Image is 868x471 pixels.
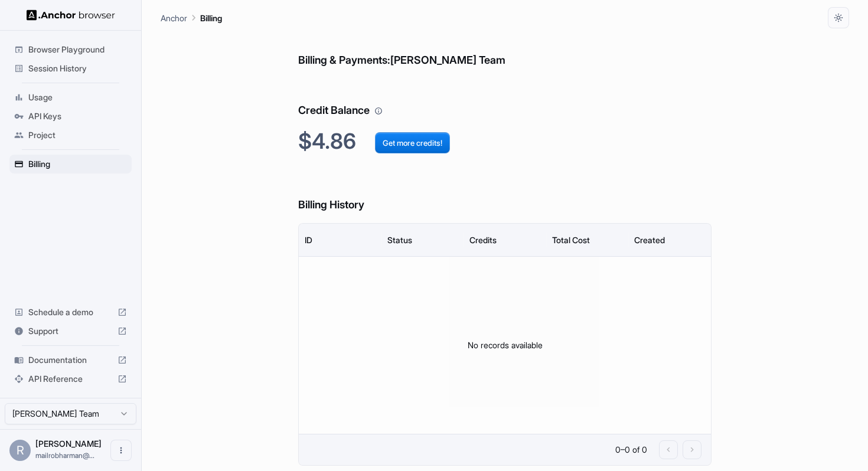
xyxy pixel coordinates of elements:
div: Support [9,322,132,341]
div: Schedule a demo [9,303,132,322]
div: Billing [9,155,132,174]
button: Open menu [110,440,132,461]
div: API Keys [9,107,132,126]
span: API Keys [28,110,127,122]
nav: breadcrumb [161,11,222,24]
span: Browser Playground [28,44,127,55]
span: mailrobharman@gmail.com [35,451,94,460]
h6: Credit Balance [298,78,712,119]
div: ID [305,235,312,245]
span: Project [28,129,127,141]
span: Documentation [28,354,113,366]
span: Schedule a demo [28,306,113,318]
div: Total Cost [552,235,590,245]
p: Billing [200,12,222,24]
h6: Billing History [298,173,712,214]
div: Documentation [9,351,132,369]
div: Credits [469,235,497,245]
h2: $4.86 [298,129,712,154]
span: Support [28,325,113,337]
div: Project [9,126,132,145]
div: R [9,440,31,461]
div: Status [387,235,412,245]
button: Get more credits! [375,132,450,153]
div: Browser Playground [9,40,132,59]
div: No records available [299,257,711,434]
p: Anchor [161,12,187,24]
span: Usage [28,91,127,103]
div: API Reference [9,369,132,388]
div: Created [634,235,665,245]
p: 0–0 of 0 [615,444,647,456]
svg: Your credit balance will be consumed as you use the API. Visit the usage page to view a breakdown... [374,107,383,115]
span: Session History [28,63,127,74]
img: Anchor Logo [27,9,115,21]
span: Rob Harman [35,439,102,449]
span: Billing [28,158,127,170]
div: Session History [9,59,132,78]
span: API Reference [28,373,113,385]
div: Usage [9,88,132,107]
h6: Billing & Payments: [PERSON_NAME] Team [298,28,712,69]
